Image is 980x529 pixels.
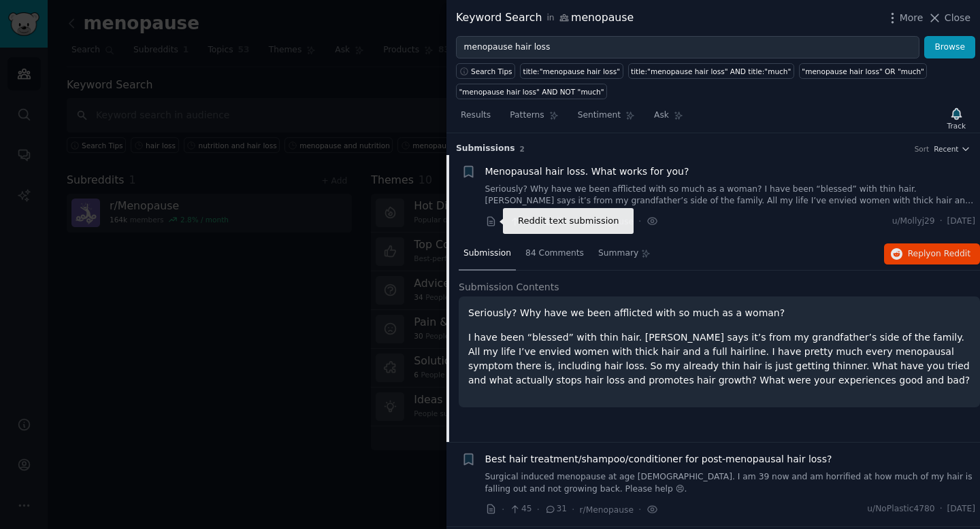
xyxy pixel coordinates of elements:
a: Sentiment [573,105,640,133]
a: Ask [649,105,688,133]
span: [DATE] [947,503,975,515]
span: · [572,214,574,228]
button: Browse [924,36,975,59]
span: · [502,502,504,517]
span: r/Menopause [580,505,634,515]
a: Surgical induced menopause at age [DEMOGRAPHIC_DATA]. I am 39 now and am horrified at how much of... [485,471,976,495]
button: Close [928,11,970,25]
a: title:"menopause hair loss" [520,63,623,79]
button: More [885,11,924,25]
span: Submission [463,248,511,260]
span: 42 [509,216,532,228]
p: I have been “blessed” with thin hair. [PERSON_NAME] says it’s from my grandfather’s side of the f... [468,330,970,388]
span: Recent [934,144,958,154]
div: Keyword Search menopause [456,10,634,27]
span: on Reddit [931,249,970,258]
button: Recent [934,144,970,154]
span: r/Menopause [580,217,634,226]
p: Seriously? Why have we been afflicted with so much as a woman? [468,306,970,320]
span: in [546,12,554,24]
div: "menopause hair loss" AND NOT "much" [459,87,604,97]
span: 84 [544,216,567,228]
a: title:"menopause hair loss" AND title:"much" [628,63,794,79]
a: Best hair treatment/shampoo/conditioner for post-menopausal hair loss? [485,452,832,466]
span: · [940,216,943,228]
div: title:"menopause hair loss" [523,67,620,76]
a: Seriously? Why have we been afflicted with so much as a woman? I have been “blessed” with thin ha... [485,184,976,207]
button: Search Tips [456,63,515,79]
button: Replyon Reddit [884,243,980,265]
div: Sort [915,144,930,154]
span: Reply [908,248,970,260]
div: "menopause hair loss" OR "much" [802,67,924,76]
span: Summary [598,248,638,260]
span: · [537,502,540,517]
span: Results [461,109,491,122]
span: Submission s [456,143,515,155]
span: 31 [544,503,567,515]
span: [DATE] [947,216,975,228]
button: Track [943,104,970,133]
a: Patterns [505,105,563,133]
span: · [502,214,504,228]
a: "menopause hair loss" OR "much" [799,63,928,79]
a: "menopause hair loss" AND NOT "much" [456,84,607,99]
span: 45 [509,503,532,515]
a: Results [456,105,495,133]
span: Search Tips [471,67,512,76]
span: · [638,502,641,517]
span: 84 Comments [525,248,584,260]
span: More [900,11,924,25]
span: · [537,214,540,228]
span: · [638,214,641,228]
div: title:"menopause hair loss" AND title:"much" [631,67,791,76]
input: Try a keyword related to your business [456,36,919,59]
a: Menopausal hair loss. What works for you? [485,165,689,179]
span: Submission Contents [459,280,559,294]
span: 2 [520,145,525,153]
span: · [940,503,943,515]
span: u/NoPlastic4780 [867,503,934,515]
div: Track [947,121,966,131]
span: u/Mollyj29 [892,216,935,228]
span: Sentiment [578,109,621,122]
span: Close [945,11,970,25]
span: · [572,502,574,517]
span: Patterns [510,109,544,122]
span: Ask [654,109,669,122]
